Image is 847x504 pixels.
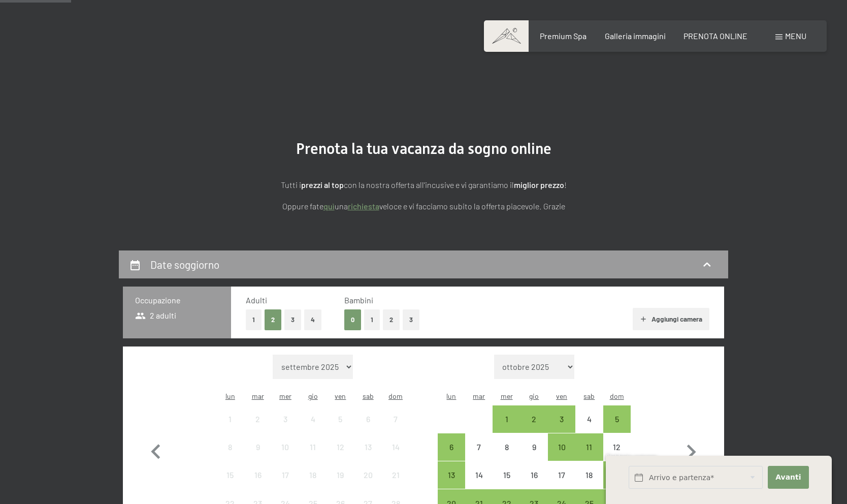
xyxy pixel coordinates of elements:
[323,201,335,211] a: quì
[244,461,271,489] div: arrivo/check-in non effettuabile
[383,471,408,496] div: 21
[549,443,574,468] div: 10
[328,443,353,468] div: 12
[300,415,325,440] div: 4
[575,433,603,461] div: Sat Oct 11 2025
[244,461,271,489] div: Tue Sep 16 2025
[465,433,493,461] div: arrivo/check-in non effettuabile
[438,433,465,461] div: Mon Oct 06 2025
[308,392,318,400] abbr: giovedì
[327,433,354,461] div: Fri Sep 12 2025
[683,31,747,41] a: PRENOTA ONLINE
[549,415,574,440] div: 3
[768,466,809,489] button: Avanti
[355,415,381,440] div: 6
[548,433,575,461] div: arrivo/check-in possibile
[522,471,547,496] div: 16
[299,433,327,461] div: arrivo/check-in non effettuabile
[299,461,327,489] div: Thu Sep 18 2025
[520,433,548,461] div: Thu Oct 09 2025
[328,415,353,440] div: 5
[529,392,539,400] abbr: giovedì
[465,433,493,461] div: Tue Oct 07 2025
[520,405,548,433] div: arrivo/check-in possibile
[348,201,379,211] a: richiesta
[299,433,327,461] div: Thu Sep 11 2025
[493,405,520,433] div: Wed Oct 01 2025
[299,405,327,433] div: arrivo/check-in non effettuabile
[383,309,400,330] button: 2
[300,443,325,468] div: 11
[388,392,403,400] abbr: domenica
[272,405,299,433] div: arrivo/check-in non effettuabile
[244,433,271,461] div: Tue Sep 09 2025
[170,178,677,192] p: Tutti i con la nostra offerta all'incusive e vi garantiamo il !
[605,31,666,41] a: Galleria immagini
[273,471,298,496] div: 17
[355,471,381,496] div: 20
[575,405,603,433] div: arrivo/check-in non effettuabile
[273,443,298,468] div: 10
[382,433,409,461] div: arrivo/check-in non effettuabile
[493,433,520,461] div: arrivo/check-in non effettuabile
[466,471,492,496] div: 14
[354,405,382,433] div: Sat Sep 06 2025
[170,200,677,213] p: Oppure fate una veloce e vi facciamo subito la offerta piacevole. Grazie
[548,461,575,489] div: Fri Oct 17 2025
[493,461,520,489] div: Wed Oct 15 2025
[217,443,243,468] div: 8
[604,471,630,496] div: 19
[301,180,344,190] strong: prezzi al top
[150,258,219,271] h2: Date soggiorno
[575,433,603,461] div: arrivo/check-in possibile
[304,309,321,330] button: 4
[272,433,299,461] div: arrivo/check-in non effettuabile
[603,461,631,489] div: Sun Oct 19 2025
[225,392,235,400] abbr: lunedì
[327,461,354,489] div: Fri Sep 19 2025
[520,405,548,433] div: Thu Oct 02 2025
[354,405,382,433] div: arrivo/check-in non effettuabile
[438,461,465,489] div: Mon Oct 13 2025
[382,461,409,489] div: Sun Sep 21 2025
[540,31,587,41] a: Premium Spa
[438,433,465,461] div: arrivo/check-in possibile
[522,415,547,440] div: 2
[344,309,361,330] button: 0
[246,295,267,305] span: Adulti
[246,309,262,330] button: 1
[520,461,548,489] div: arrivo/check-in non effettuabile
[327,405,354,433] div: arrivo/check-in non effettuabile
[556,392,567,400] abbr: venerdì
[576,471,602,496] div: 18
[549,471,574,496] div: 17
[439,471,464,496] div: 13
[494,443,519,468] div: 8
[466,443,492,468] div: 7
[575,461,603,489] div: Sat Oct 18 2025
[354,461,382,489] div: arrivo/check-in non effettuabile
[465,461,493,489] div: Tue Oct 14 2025
[382,405,409,433] div: arrivo/check-in non effettuabile
[576,443,602,468] div: 11
[216,405,244,433] div: Mon Sep 01 2025
[382,461,409,489] div: arrivo/check-in non effettuabile
[603,433,631,461] div: arrivo/check-in non effettuabile
[284,309,301,330] button: 3
[245,415,270,440] div: 2
[603,405,631,433] div: Sun Oct 05 2025
[252,392,264,400] abbr: martedì
[548,405,575,433] div: arrivo/check-in possibile
[135,310,176,321] span: 2 adulti
[244,433,271,461] div: arrivo/check-in non effettuabile
[216,461,244,489] div: arrivo/check-in non effettuabile
[465,461,493,489] div: arrivo/check-in non effettuabile
[327,433,354,461] div: arrivo/check-in non effettuabile
[272,433,299,461] div: Wed Sep 10 2025
[217,471,243,496] div: 15
[300,471,325,496] div: 18
[775,472,801,483] span: Avanti
[603,405,631,433] div: arrivo/check-in possibile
